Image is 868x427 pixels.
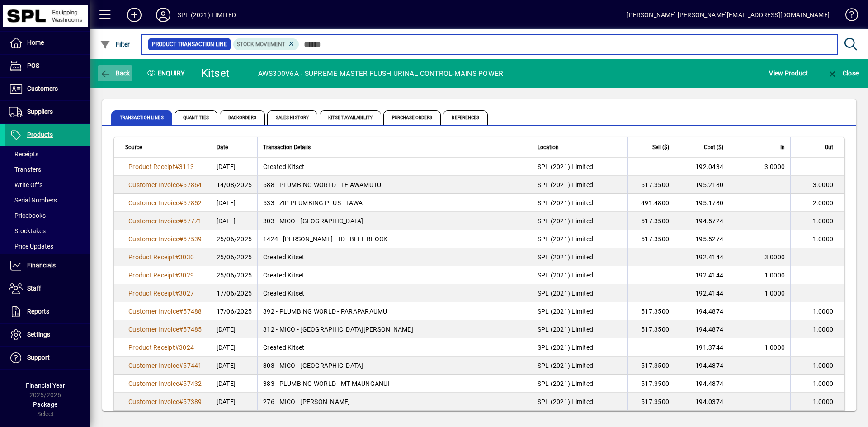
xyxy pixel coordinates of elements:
td: [DATE] [211,338,258,357]
span: Product Receipt [128,163,175,170]
span: Product Receipt [128,344,175,351]
span: SPL (2021) Limited [538,362,594,369]
td: 192.4144 [682,266,736,284]
span: Stocktakes [9,227,46,235]
span: 57771 [183,217,202,225]
td: 192.4144 [682,248,736,266]
a: Product Receipt#3030 [125,252,197,262]
a: Home [5,32,90,54]
span: Customer Invoice [128,362,179,369]
td: 191.3744 [682,338,736,357]
td: 25/06/2025 [211,266,258,284]
span: Pricebooks [9,212,46,219]
a: Financials [5,254,90,277]
span: Staff [27,285,41,292]
div: Enquiry [140,66,194,80]
td: 688 - PLUMBING WORLD - TE AWAMUTU [257,176,532,194]
a: Price Updates [5,239,90,254]
td: 517.3500 [627,302,682,320]
span: SPL (2021) Limited [538,326,594,333]
span: # [179,326,183,333]
span: Kitset Availability [320,110,381,125]
span: 1.0000 [813,380,834,387]
td: Created Kitset [257,266,532,284]
span: Location [538,142,559,152]
span: Financials [27,262,56,269]
span: 57864 [183,181,202,188]
mat-chip: Product Transaction Type: Stock movement [233,38,299,50]
span: SPL (2021) Limited [538,344,594,351]
td: 192.4144 [682,284,736,302]
td: 517.3500 [627,357,682,375]
span: SPL (2021) Limited [538,290,594,297]
span: 57852 [183,199,202,206]
td: [DATE] [211,194,258,212]
a: Receipts [5,146,90,162]
td: 195.2180 [682,176,736,194]
td: [DATE] [211,375,258,393]
div: Cost ($) [688,142,731,152]
div: SPL (2021) LIMITED [178,8,236,22]
span: Customer Invoice [128,181,179,188]
span: Receipts [9,150,38,158]
span: 1.0000 [813,362,834,369]
a: Product Receipt#3113 [125,162,197,172]
a: Stocktakes [5,223,90,239]
app-page-header-button: Close enquiry [817,65,868,81]
span: SPL (2021) Limited [538,181,594,188]
a: Knowledge Base [839,2,857,31]
span: 1.0000 [813,235,834,243]
td: 312 - MICO - [GEOGRAPHIC_DATA][PERSON_NAME] [257,320,532,338]
span: # [175,253,179,261]
span: 57539 [183,235,202,243]
app-page-header-button: Back [90,65,140,81]
td: 194.4874 [682,320,736,338]
span: Quantities [175,110,217,125]
span: # [179,398,183,405]
span: Products [27,131,53,138]
span: Support [27,354,50,361]
a: Customers [5,78,90,100]
a: Reports [5,300,90,323]
a: POS [5,55,90,77]
td: Created Kitset [257,284,532,302]
span: POS [27,62,39,69]
a: Write Offs [5,177,90,192]
td: 194.0374 [682,393,736,411]
button: Back [98,65,132,81]
td: [DATE] [211,357,258,375]
td: 392 - PLUMBING WORLD - PARAPARAUMU [257,302,532,320]
td: 17/06/2025 [211,302,258,320]
a: Customer Invoice#57488 [125,306,205,316]
td: [DATE] [211,320,258,338]
span: 57488 [183,308,202,315]
span: Customer Invoice [128,308,179,315]
span: # [179,362,183,369]
span: Sales History [267,110,317,125]
span: Transfers [9,166,41,173]
span: Sell ($) [652,142,669,152]
span: # [179,308,183,315]
span: SPL (2021) Limited [538,163,594,170]
td: 194.4874 [682,375,736,393]
span: Financial Year [26,382,65,389]
a: Transfers [5,162,90,177]
span: 1.0000 [764,272,785,279]
a: Suppliers [5,101,90,123]
a: Customer Invoice#57441 [125,361,205,371]
span: Stock movement [237,41,285,47]
span: Customer Invoice [128,398,179,405]
span: 3024 [179,344,194,351]
td: 195.1780 [682,194,736,212]
span: Back [100,70,130,77]
span: 1.0000 [764,290,785,297]
a: Customer Invoice#57852 [125,198,205,208]
td: 517.3500 [627,230,682,248]
span: Write Offs [9,181,42,188]
td: 276 - MICO - [PERSON_NAME] [257,393,532,411]
span: SPL (2021) Limited [538,217,594,225]
td: [DATE] [211,393,258,411]
span: SPL (2021) Limited [538,272,594,279]
span: SPL (2021) Limited [538,380,594,387]
span: Product Receipt [128,272,175,279]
